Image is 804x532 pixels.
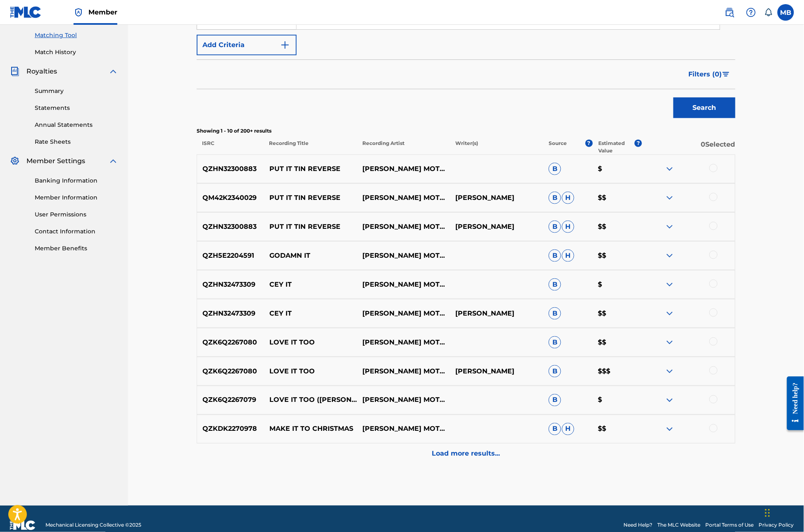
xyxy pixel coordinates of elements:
p: QZKDK2270978 [197,424,264,434]
div: Drag [765,501,770,525]
p: QZHN32300883 [197,164,264,174]
span: H [562,221,574,233]
a: Public Search [721,4,738,21]
img: expand [665,366,675,376]
img: expand [108,66,118,76]
p: [PERSON_NAME] MOTORCYCLE [357,366,450,376]
a: Banking Information [35,176,118,185]
p: QM42K2340029 [197,193,264,203]
a: User Permissions [35,210,118,219]
span: B [549,365,561,378]
p: [PERSON_NAME] MOTORCYCLE [357,424,450,434]
a: Contact Information [35,227,118,236]
button: Add Criteria [197,35,297,55]
p: Recording Title [264,140,357,154]
span: B [549,249,561,262]
p: CEY IT [264,280,357,290]
p: Showing 1 - 10 of 200+ results [197,127,735,135]
p: QZHN32473309 [197,280,264,290]
p: [PERSON_NAME] [450,193,543,203]
p: [PERSON_NAME] MOTORCYCLE [357,280,450,290]
span: B [549,221,561,233]
img: expand [665,280,675,290]
p: Source [549,140,567,154]
span: B [549,163,561,175]
a: Rate Sheets [35,138,118,146]
img: MLC Logo [10,6,42,18]
p: QZHN32300883 [197,222,264,232]
img: help [746,7,756,17]
p: MAKE IT TO CHRISTMAS [264,424,357,434]
span: H [562,423,574,435]
iframe: Resource Center [781,368,804,440]
button: Filters (0) [684,64,735,85]
span: ? [635,140,642,147]
img: expand [665,337,675,347]
span: Royalties [26,66,57,76]
span: B [549,423,561,435]
p: [PERSON_NAME] [450,309,543,318]
span: Filters ( 0 ) [689,69,722,79]
p: LOVE IT TOO [264,337,357,347]
a: Privacy Policy [759,522,794,529]
span: B [549,307,561,320]
p: QZH5E2204591 [197,251,264,261]
div: User Menu [778,4,794,21]
p: CEY IT [264,309,357,318]
a: Statements [35,104,118,112]
span: B [549,192,561,204]
span: Mechanical Licensing Collective © 2025 [45,522,141,529]
span: B [549,394,561,406]
img: Royalties [10,66,20,76]
button: Search [673,97,735,118]
img: expand [665,424,675,434]
span: B [549,336,561,349]
p: $$ [592,424,642,434]
p: QZHN32473309 [197,309,264,318]
img: expand [665,395,675,405]
img: expand [665,222,675,232]
p: ISRC [197,140,264,154]
a: The MLC Website [658,522,701,529]
img: expand [665,164,675,174]
p: LOVE IT TOO [264,366,357,376]
a: Annual Statements [35,121,118,129]
div: Notifications [764,8,773,17]
p: QZK6Q2267080 [197,366,264,376]
span: H [562,192,574,204]
a: Summary [35,87,118,95]
a: Member Information [35,193,118,202]
p: [PERSON_NAME] MOTORCYCLE [357,222,450,232]
p: $$$ [592,366,642,376]
p: Writer(s) [450,140,543,154]
span: ? [585,140,593,147]
img: expand [665,251,675,261]
p: Recording Artist [357,140,450,154]
img: filter [723,72,730,77]
p: [PERSON_NAME] [450,222,543,232]
p: PUT IT TIN REVERSE [264,164,357,174]
p: [PERSON_NAME] [450,366,543,376]
p: $$ [592,251,642,261]
img: logo [10,520,36,530]
p: $$ [592,309,642,318]
p: [PERSON_NAME] MOTORCYCLE [357,164,450,174]
p: [PERSON_NAME] MOTORCYCLE [357,193,450,203]
p: $$ [592,337,642,347]
p: $ [592,280,642,290]
p: PUT IT TIN REVERSE [264,193,357,203]
p: Load more results... [432,449,500,459]
a: Need Help? [624,522,653,529]
span: Member [88,7,117,17]
p: QZK6Q2267080 [197,337,264,347]
span: B [549,278,561,291]
span: Member Settings [26,156,85,166]
p: QZK6Q2267079 [197,395,264,405]
iframe: Chat Widget [763,492,804,532]
p: GODAMN IT [264,251,357,261]
p: PUT IT TIN REVERSE [264,222,357,232]
img: 9d2ae6d4665cec9f34b9.svg [280,40,290,50]
img: search [725,7,735,17]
